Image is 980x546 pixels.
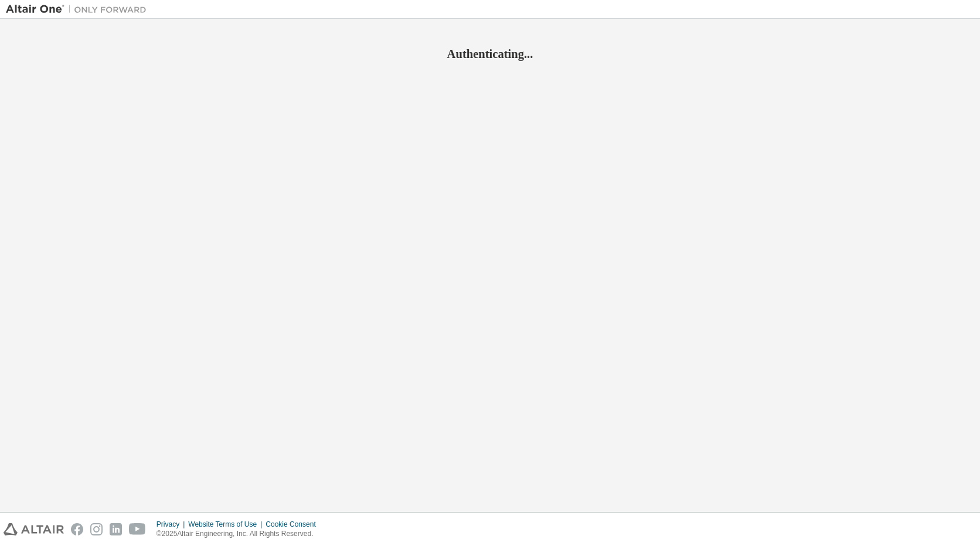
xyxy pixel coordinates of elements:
img: linkedin.svg [110,523,122,535]
p: © 2025 Altair Engineering, Inc. All Rights Reserved. [156,529,323,539]
div: Privacy [156,520,188,529]
img: facebook.svg [71,523,83,535]
h2: Authenticating... [6,46,974,62]
img: instagram.svg [90,523,103,535]
img: Altair One [6,4,152,15]
img: youtube.svg [129,523,146,535]
img: altair_logo.svg [4,523,64,535]
div: Website Terms of Use [188,520,266,529]
div: Cookie Consent [266,520,322,529]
